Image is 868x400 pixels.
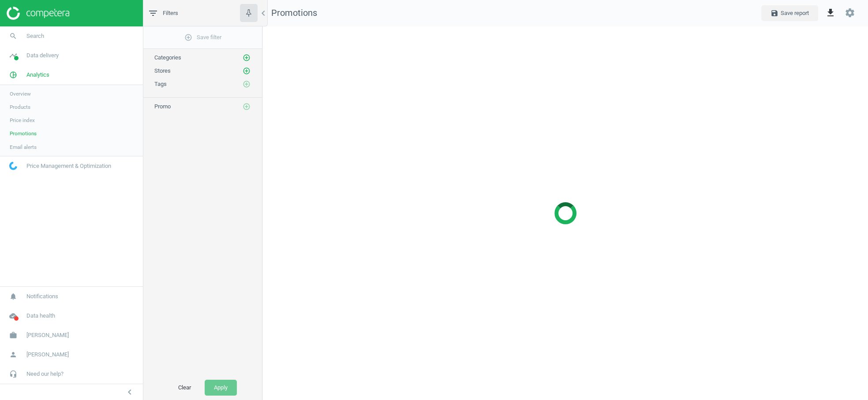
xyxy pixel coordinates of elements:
button: get_app [820,3,841,23]
span: Tags [154,81,167,87]
span: Need our help? [26,370,64,378]
span: Search [26,32,44,40]
button: Clear [169,380,200,396]
span: Notifications [26,293,58,300]
span: Email alerts [10,144,37,151]
i: headset_mic [5,366,22,382]
span: [PERSON_NAME] [26,331,69,339]
button: settings [841,4,859,22]
i: search [5,28,22,44]
img: ajHJNr6hYgQAAAAASUVORK5CYII= [7,7,69,20]
button: add_circle_outline [242,80,251,89]
i: add_circle_outline [243,80,251,88]
span: [PERSON_NAME] [26,351,69,359]
i: chevron_left [124,387,135,397]
i: timeline [5,47,22,64]
i: settings [845,7,855,18]
i: add_circle_outline [243,103,251,111]
i: chevron_left [258,8,269,19]
span: Save filter [184,33,221,41]
span: Categories [154,54,181,61]
button: chevron_left [119,386,141,398]
i: cloud_done [5,307,22,324]
span: Data delivery [26,52,59,59]
span: Promo [154,103,171,110]
span: Promotions [262,7,317,19]
i: person [5,346,22,363]
span: Promotions [10,130,37,137]
i: add_circle_outline [184,33,192,41]
button: saveSave report [761,5,818,21]
img: wGWNvw8QSZomAAAAABJRU5ErkJggg== [9,162,17,170]
span: Analytics [26,71,49,79]
span: Stores [154,67,171,74]
i: add_circle_outline [243,67,251,75]
i: add_circle_outline [243,54,251,62]
span: Filters [163,9,178,17]
button: add_circle_outline [242,102,251,111]
button: add_circle_outlineSave filter [143,29,262,46]
span: Overview [10,90,31,97]
span: Data health [26,312,55,320]
button: add_circle_outline [242,53,251,62]
i: filter_list [148,8,158,19]
i: get_app [825,7,836,18]
button: add_circle_outline [242,67,251,75]
span: Price Management & Optimization [26,162,111,170]
i: save [771,9,778,17]
i: work [5,327,22,344]
span: Products [10,104,30,111]
i: notifications [5,288,22,305]
span: Price index [10,117,35,124]
button: Apply [205,380,237,396]
i: pie_chart_outlined [5,67,22,83]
